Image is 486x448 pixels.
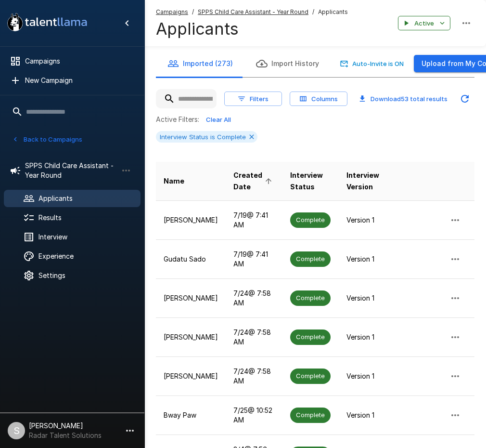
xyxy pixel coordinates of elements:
[164,410,218,420] p: Bway Paw
[164,215,218,225] p: [PERSON_NAME]
[346,215,379,225] p: Version 1
[290,170,331,193] span: Interview Status
[290,332,331,342] span: Complete
[226,239,282,278] td: 7/19 @ 7:41 AM
[203,112,234,127] button: Clear All
[226,356,282,395] td: 7/24 @ 7:58 AM
[156,133,250,141] span: Interview Status is Complete
[346,371,379,381] p: Version 1
[224,92,282,106] button: Filters
[318,7,348,17] span: Applicants
[290,254,331,264] span: Complete
[290,92,347,106] button: Columns
[156,8,188,15] u: Campaigns
[192,7,194,17] span: /
[164,254,218,264] p: Gudatu Sado
[233,170,275,193] span: Created Date
[226,395,282,435] td: 7/25 @ 10:52 AM
[398,16,450,31] button: Active
[290,215,331,224] span: Complete
[338,56,406,71] button: Auto-Invite is ON
[290,293,331,303] span: Complete
[156,19,348,39] h4: Applicants
[346,332,379,342] p: Version 1
[164,293,218,303] p: [PERSON_NAME]
[226,278,282,317] td: 7/24 @ 7:58 AM
[156,131,257,143] div: Interview Status is Complete
[455,89,474,108] button: Updated Today - 12:19 PM
[164,175,184,187] span: Name
[290,410,331,420] span: Complete
[312,7,314,17] span: /
[346,293,379,303] p: Version 1
[346,410,379,420] p: Version 1
[164,332,218,342] p: [PERSON_NAME]
[346,170,379,193] span: Interview Version
[355,92,451,106] button: Download53 total results
[198,8,308,15] u: SPPS Child Care Assistant - Year Round
[164,371,218,381] p: [PERSON_NAME]
[226,317,282,356] td: 7/24 @ 7:58 AM
[290,371,331,381] span: Complete
[226,200,282,239] td: 7/19 @ 7:41 AM
[244,50,331,77] button: Import History
[156,115,199,124] p: Active Filters:
[346,254,379,264] p: Version 1
[156,50,244,77] button: Imported (273)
